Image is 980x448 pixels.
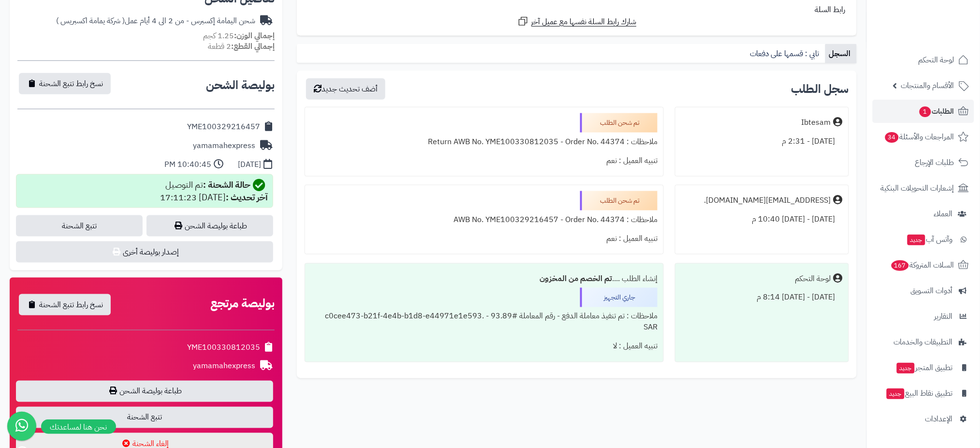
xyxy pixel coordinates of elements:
[802,117,831,128] div: Ibtesam
[892,260,909,271] span: 167
[907,233,953,246] span: وآتس آب
[911,284,953,298] span: أدوات التسويق
[311,133,658,151] div: ملاحظات : Return AWB No. YME100330812035 - Order No. 44374
[306,78,385,100] button: أضف تحديث جديد
[873,177,974,200] a: إشعارات التحويلات البنكية
[873,254,974,277] a: السلات المتروكة167
[231,41,275,52] strong: إجمالي القطع:
[16,241,273,263] button: إصدار بوليصة أخرى
[210,298,275,309] h2: بوليصة مرتجع
[873,100,974,123] a: الطلبات1
[19,73,111,94] button: نسخ رابط تتبع الشحنة
[887,388,905,399] span: جديد
[146,215,273,237] a: طباعة بوليصة الشحن
[19,294,111,315] button: نسخ رابط تتبع الشحنة
[873,125,974,149] a: المراجعات والأسئلة34
[187,121,260,133] div: YME100329216457
[531,16,637,28] span: شارك رابط السلة نفسها مع عميل آخر
[681,210,843,229] div: [DATE] - [DATE] 10:40 م
[16,381,273,402] a: طباعة بوليصة الشحن
[39,78,103,90] span: نسخ رابط تتبع الشحنة
[873,330,974,354] a: التطبيقات والخدمات
[915,156,954,169] span: طلبات الإرجاع
[934,207,953,221] span: العملاء
[56,15,255,27] div: شحن اليمامة إكسبرس - من 2 الى 4 أيام عمل
[311,229,658,248] div: تنبيه العميل : نعم
[704,195,831,206] div: [EMAIL_ADDRESS][DOMAIN_NAME].
[56,15,125,27] span: ( شركة يمامة اكسبريس )
[540,273,612,284] b: تم الخصم من المخزون
[238,159,261,170] div: [DATE]
[517,15,637,28] a: شارك رابط السلة نفسها مع عميل آخر
[187,343,260,354] div: YME100330812035
[16,215,143,237] a: تتبع الشحنة
[226,191,268,204] strong: آخر تحديث :
[873,305,974,328] a: التقارير
[311,307,658,337] div: ملاحظات : تم تنفيذ معاملة الدفع - رقم المعاملة #c0cee473-b21f-4e4b-b1d8-e44971e1e593. - 93.89 SAR
[897,363,915,373] span: جديد
[873,279,974,302] a: أدوات التسويق
[791,83,849,95] h3: سجل الطلب
[208,41,275,52] small: 2 قطعة
[907,235,925,245] span: جديد
[681,132,843,151] div: [DATE] - 2:31 م
[881,181,954,195] span: إشعارات التحويلات البنكية
[873,151,974,174] a: طلبات الإرجاع
[681,288,843,307] div: [DATE] - [DATE] 8:14 م
[311,337,658,356] div: تنبيه العميل : لا
[873,228,974,251] a: وآتس آبجديد
[580,113,658,133] div: تم شحن الطلب
[886,387,953,400] span: تطبيق نقاط البيع
[160,179,268,204] div: تم التوصيل [DATE] 17:11:23
[203,178,250,191] strong: حالة الشحنة :
[311,151,658,170] div: تنبيه العميل : نعم
[919,105,954,118] span: الطلبات
[873,356,974,379] a: تطبيق المتجرجديد
[873,202,974,225] a: العملاء
[894,335,953,349] span: التطبيقات والخدمات
[206,79,275,91] h2: بوليصة الشحن
[16,407,273,428] a: تتبع الشحنة
[935,310,953,323] span: التقارير
[873,407,974,431] a: الإعدادات
[901,79,954,92] span: الأقسام والمنتجات
[311,269,658,288] div: إنشاء الطلب ....
[580,288,658,307] div: جاري التجهيز
[301,4,853,15] div: رابط السلة
[203,30,275,42] small: 1.25 كجم
[873,382,974,405] a: تطبيق نقاط البيعجديد
[920,106,931,117] span: 1
[234,30,275,42] strong: إجمالي الوزن:
[884,130,954,144] span: المراجعات والأسئلة
[925,412,953,426] span: الإعدادات
[891,258,954,272] span: السلات المتروكة
[193,140,255,151] div: yamamahexpress
[746,44,825,63] a: تابي : قسمها على دفعات
[193,361,255,372] div: yamamahexpress
[885,132,899,143] span: 34
[896,361,953,374] span: تطبيق المتجر
[873,48,974,72] a: لوحة التحكم
[311,210,658,229] div: ملاحظات : AWB No. YME100329216457 - Order No. 44374
[164,159,211,170] div: 10:40:45 PM
[919,53,954,67] span: لوحة التحكم
[580,191,658,210] div: تم شحن الطلب
[795,273,831,284] div: لوحة التحكم
[825,44,857,63] a: السجل
[39,299,103,311] span: نسخ رابط تتبع الشحنة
